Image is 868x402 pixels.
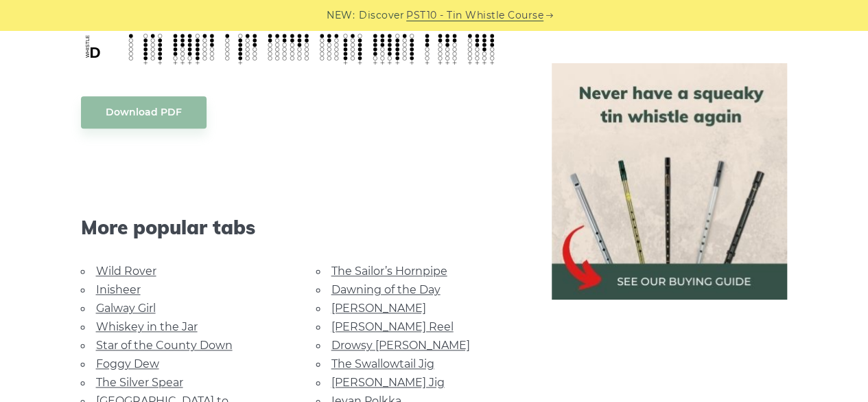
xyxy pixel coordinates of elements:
[81,96,207,129] a: Download PDF
[331,339,470,352] a: Drowsy [PERSON_NAME]
[96,302,156,315] a: Galway Girl
[96,357,159,370] a: Foggy Dew
[96,376,183,389] a: The Silver Spear
[552,63,788,300] img: tin whistle buying guide
[331,320,454,333] a: [PERSON_NAME] Reel
[96,339,233,352] a: Star of the County Down
[331,265,447,278] a: The Sailor’s Hornpipe
[81,216,519,239] span: More popular tabs
[331,283,441,296] a: Dawning of the Day
[327,8,355,23] span: NEW:
[331,357,434,370] a: The Swallowtail Jig
[331,302,426,315] a: [PERSON_NAME]
[359,8,404,23] span: Discover
[96,265,156,278] a: Wild Rover
[96,283,141,296] a: Inisheer
[331,376,445,389] a: [PERSON_NAME] Jig
[406,8,543,23] a: PST10 - Tin Whistle Course
[96,320,198,333] a: Whiskey in the Jar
